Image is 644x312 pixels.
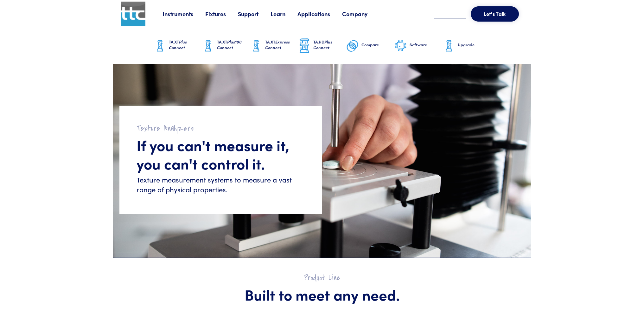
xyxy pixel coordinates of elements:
a: Fixtures [205,10,238,18]
h2: Product Line [132,273,512,283]
h6: TA.HD [313,39,346,50]
span: Plus100 Connect [217,39,242,50]
img: ta-hd-graphic.png [298,38,311,54]
h6: Upgrade [458,42,491,48]
a: Support [238,10,271,18]
a: TA.XTPlus100 Connect [202,28,250,64]
a: Company [342,10,379,18]
img: ta-xt-graphic.png [154,38,166,54]
img: ta-xt-graphic.png [250,38,263,54]
a: Learn [271,10,297,18]
img: ta-xt-graphic.png [202,38,214,54]
h6: Software [410,42,443,48]
span: Plus Connect [169,39,187,50]
a: TA.HDPlus Connect [298,28,346,64]
span: Plus Connect [313,39,332,50]
img: ta-xt-graphic.png [443,38,455,54]
a: TA.XTPlus Connect [154,28,202,64]
h6: Compare [361,42,394,48]
button: Let's Talk [471,6,519,22]
img: ttc_logo_1x1_v1.0.png [121,2,145,26]
h6: TA.XT [217,39,250,50]
a: TA.XTExpress Connect [250,28,298,64]
img: software-graphic.png [394,39,407,53]
a: Compare [346,28,394,64]
a: Instruments [163,10,205,18]
span: Express Connect [265,39,290,50]
a: Upgrade [443,28,491,64]
a: Software [394,28,443,64]
h6: Texture measurement systems to measure a vast range of physical properties. [137,175,305,195]
a: Applications [297,10,342,18]
img: compare-graphic.png [346,38,359,54]
h2: Texture Analyzers [137,123,305,133]
h1: If you can't measure it, you can't control it. [137,136,305,172]
h6: TA.XT [265,39,298,50]
h1: Built to meet any need. [132,285,512,304]
h6: TA.XT [169,39,202,50]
